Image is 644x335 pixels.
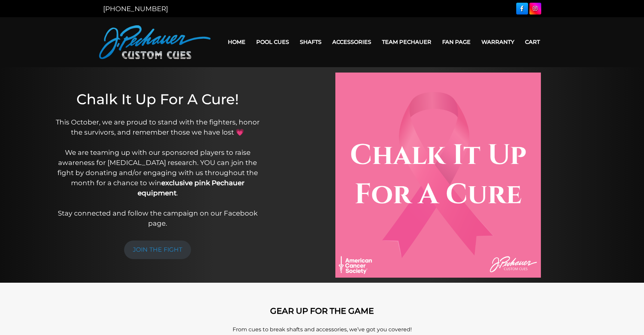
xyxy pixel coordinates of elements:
[520,33,545,51] a: Cart
[52,117,264,228] p: This October, we are proud to stand with the fighters, honor the survivors, and remember those we...
[103,5,168,13] a: [PHONE_NUMBER]
[327,33,377,51] a: Accessories
[222,33,251,51] a: Home
[138,179,244,197] strong: exclusive pink Pechauer equipment
[437,33,476,51] a: Fan Page
[129,326,515,334] p: From cues to break shafts and accessories, we’ve got you covered!
[99,25,211,59] img: Pechauer Custom Cues
[124,241,191,259] a: JOIN THE FIGHT
[476,33,520,51] a: Warranty
[251,33,294,51] a: Pool Cues
[294,33,327,51] a: Shafts
[270,306,374,316] strong: GEAR UP FOR THE GAME
[377,33,437,51] a: Team Pechauer
[52,91,264,108] h1: Chalk It Up For A Cure!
